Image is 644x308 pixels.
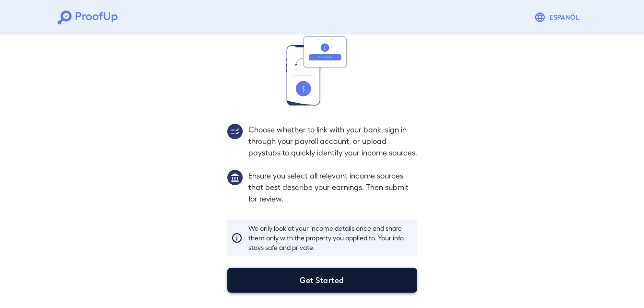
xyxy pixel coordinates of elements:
[530,8,586,27] button: Espanõl
[248,224,413,252] p: We only look at your income details once and share them only with the property you applied to. Yo...
[248,170,417,204] p: Ensure you select all relevant income sources that best describe your earnings. Then submit for r...
[248,124,417,158] p: Choose whether to link with your bank, sign in through your payroll account, or upload paystubs t...
[227,268,417,293] button: Get Started
[227,124,243,139] img: group2.svg
[227,170,243,185] img: group1.svg
[286,36,358,106] img: transfer_money.svg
